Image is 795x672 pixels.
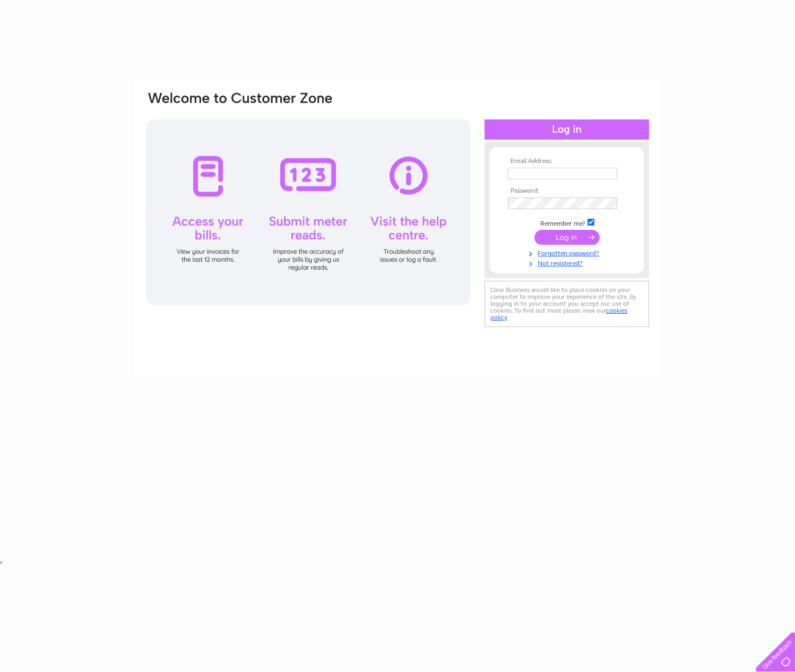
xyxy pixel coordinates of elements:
[534,230,600,245] input: Submit
[485,281,649,327] div: Clear Business would like to place cookies on your computer to improve your experience of the sit...
[508,247,628,257] a: Forgotten password?
[505,217,628,228] td: Remember me?
[505,187,628,195] th: Password:
[505,158,628,165] th: Email Address:
[490,307,627,321] a: cookies policy
[508,257,628,268] a: Not registered?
